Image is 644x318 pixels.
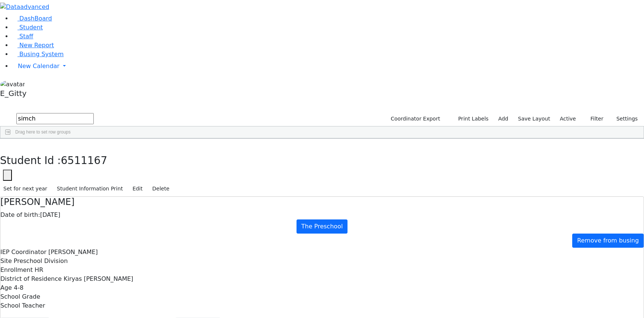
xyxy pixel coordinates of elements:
label: IEP Coordinator [0,248,47,257]
label: School Teacher [0,301,45,310]
a: Remove from busing [572,234,644,248]
span: 6511167 [61,154,108,167]
label: School Grade [0,292,40,301]
button: Delete [149,183,173,195]
span: New Calendar [18,62,60,70]
span: [PERSON_NAME] [48,248,98,256]
span: Preschool Division [14,257,68,264]
a: Student [12,24,43,31]
span: Student [19,24,43,31]
button: Student Information Print [54,183,126,195]
a: DashBoard [12,15,52,22]
span: DashBoard [19,15,52,22]
span: Kiryas [PERSON_NAME] [64,275,133,282]
button: Save Layout [515,113,553,125]
a: The Preschool [297,219,348,234]
button: Edit [129,183,146,195]
button: Settings [607,113,641,125]
a: Staff [12,33,33,40]
span: Drag here to set row groups [15,129,71,135]
input: Search [16,113,94,124]
span: HR [35,266,43,273]
label: Enrollment [0,266,33,274]
h4: [PERSON_NAME] [0,197,644,208]
label: District of Residence [0,274,62,283]
span: Staff [19,33,33,40]
button: Filter [581,113,607,125]
div: [DATE] [0,211,644,219]
label: Age [0,283,12,292]
span: 4-8 [14,284,23,291]
label: Site [0,257,12,266]
span: Remove from busing [577,237,639,244]
a: New Calendar [12,59,644,74]
span: Busing System [19,51,64,58]
button: Print Labels [449,113,492,125]
a: New Report [12,42,54,49]
a: Busing System [12,51,64,58]
a: Add [495,113,512,125]
label: Active [557,113,579,125]
button: Coordinator Export [386,113,443,125]
span: New Report [19,42,54,49]
label: Date of birth: [0,211,40,219]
